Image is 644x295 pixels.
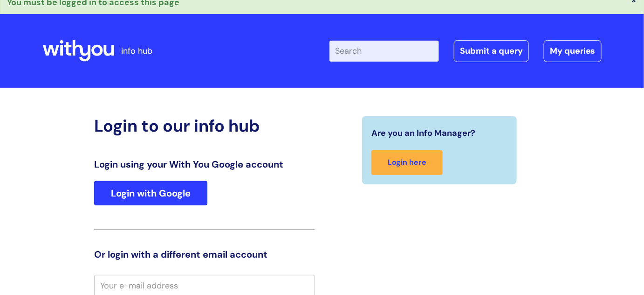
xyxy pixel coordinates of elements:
input: Search [329,41,439,61]
p: info hub [121,43,152,58]
h3: Or login with a different email account [94,249,315,260]
span: Are you an Info Manager? [371,126,475,140]
h3: Login using your With You Google account [94,159,315,170]
h2: Login to our info hub [94,116,315,136]
a: Login here [371,150,443,175]
a: My queries [544,40,602,62]
a: Login with Google [94,181,207,205]
a: Submit a query [454,40,529,62]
